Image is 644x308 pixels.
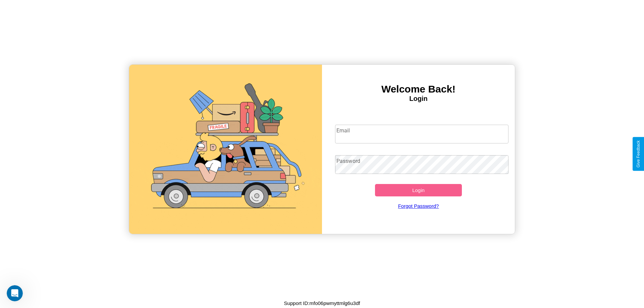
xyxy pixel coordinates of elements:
[284,299,360,308] p: Support ID: mfo06pwmyttmlg6u3df
[322,95,515,103] h4: Login
[129,65,322,234] img: gif
[332,196,505,215] a: Forgot Password?
[7,285,23,301] iframe: Intercom live chat
[636,140,641,168] div: Give Feedback
[375,184,462,196] button: Login
[322,83,515,95] h3: Welcome Back!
